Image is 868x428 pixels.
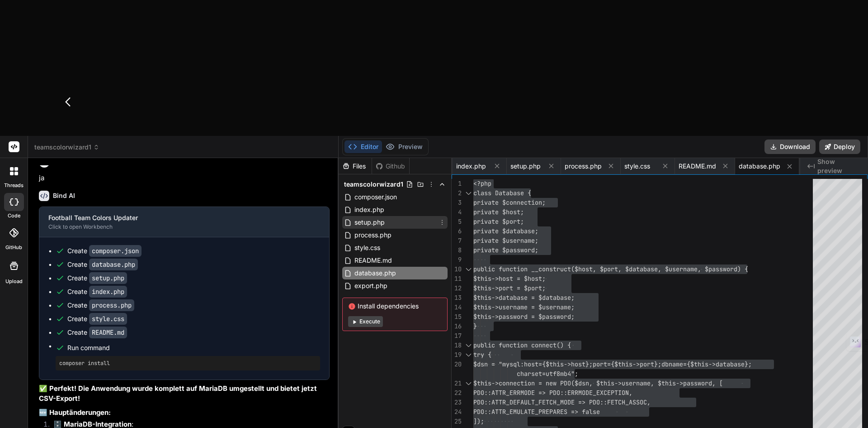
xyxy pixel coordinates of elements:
[611,360,752,368] span: {$this->port};dbname={$this->database};
[473,246,538,254] span: private $password;
[452,274,462,284] div: 11
[452,341,462,350] div: 18
[473,351,491,359] span: try {
[354,280,388,291] span: export.php
[452,407,462,417] div: 24
[462,350,474,360] div: Click to collapse the range.
[67,314,127,323] div: Create
[679,162,716,171] span: README.md
[452,312,462,322] div: 15
[596,398,651,406] span: O::FETCH_ASSOC,
[452,293,462,303] div: 13
[473,341,571,349] span: public function connect() {
[452,303,462,312] div: 14
[452,264,462,274] div: 10
[473,198,546,207] span: private $connection;
[8,212,20,220] label: code
[59,360,316,367] pre: composer install
[452,207,462,217] div: 4
[473,189,531,197] span: class Database {
[34,143,99,152] span: teamscolorwizard1
[452,217,462,226] div: 5
[452,245,462,255] div: 8
[67,301,134,310] div: Create
[596,389,632,397] span: EXCEPTION,
[89,245,142,257] code: composer.json
[339,162,372,171] div: Files
[452,179,462,188] div: 1
[462,379,474,388] div: Click to collapse the range.
[473,265,640,273] span: public function __construct($host, $port, $dat
[596,408,600,416] span: e
[452,226,462,236] div: 6
[67,260,138,269] div: Create
[348,316,383,327] button: Execute
[67,343,320,352] span: Run command
[473,313,575,321] span: $this->password = $password;
[565,162,602,171] span: process.php
[640,265,748,273] span: abase, $username, $password) {
[473,227,538,235] span: private $database;
[344,180,403,189] span: teamscolorwizard1
[354,204,385,215] span: index.php
[473,379,611,387] span: $this->connection = new PDO($dsn, $thi
[473,322,477,330] span: }
[48,213,306,222] div: Football Team Colors Updater
[473,389,596,397] span: PDO::ATTR_ERRMODE => PDO::ERRMODE_
[764,139,816,154] button: Download
[473,398,596,406] span: PDO::ATTR_DEFAULT_FETCH_MODE => PD
[5,278,23,285] label: Upload
[354,192,398,202] span: composer.json
[462,341,474,350] div: Click to collapse the range.
[89,327,127,338] code: README.md
[510,162,541,171] span: setup.php
[473,417,484,425] span: ]);
[372,162,409,171] div: Github
[473,274,546,283] span: $this->host = $host;
[344,140,382,153] button: Editor
[624,162,650,171] span: style.css
[452,417,462,426] div: 25
[89,313,127,325] code: style.css
[452,379,462,388] div: 21
[354,230,392,240] span: process.php
[39,384,319,403] strong: ✅ Perfekt! Die Anwendung wurde komplett auf MariaDB umgestellt und bietet jetzt CSV-Export!
[89,286,127,298] code: index.php
[452,284,462,293] div: 12
[39,173,330,183] p: ja
[39,408,111,417] strong: 🆕 Hauptänderungen:
[89,299,134,311] code: process.php
[5,244,22,251] label: GitHub
[452,398,462,407] div: 23
[354,255,393,266] span: README.md
[456,162,486,171] span: index.php
[473,217,524,226] span: private $port;
[4,182,24,189] label: threads
[354,268,397,279] span: database.php
[89,272,127,284] code: setup.php
[354,217,386,228] span: setup.php
[89,259,138,270] code: database.php
[452,388,462,398] div: 22
[67,328,127,337] div: Create
[382,140,426,153] button: Preview
[611,379,723,387] span: s->username, $this->password, [
[473,284,546,292] span: $this->port = $port;
[452,236,462,245] div: 7
[462,188,474,198] div: Click to collapse the range.
[452,322,462,331] div: 16
[452,255,462,264] div: 9
[473,179,491,188] span: <?php
[517,370,578,378] span: charset=utf8mb4";
[48,223,306,231] div: Click to open Workbench
[452,198,462,207] div: 3
[67,274,127,283] div: Create
[452,350,462,360] div: 19
[473,360,611,368] span: $dsn = "mysql:host={$this->host};port=
[348,302,442,311] span: Install dependencies
[473,303,575,311] span: $this->username = $username;
[473,208,524,216] span: private $host;
[462,264,474,274] div: Click to collapse the range.
[67,287,127,296] div: Create
[39,207,315,237] button: Football Team Colors UpdaterClick to open Workbench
